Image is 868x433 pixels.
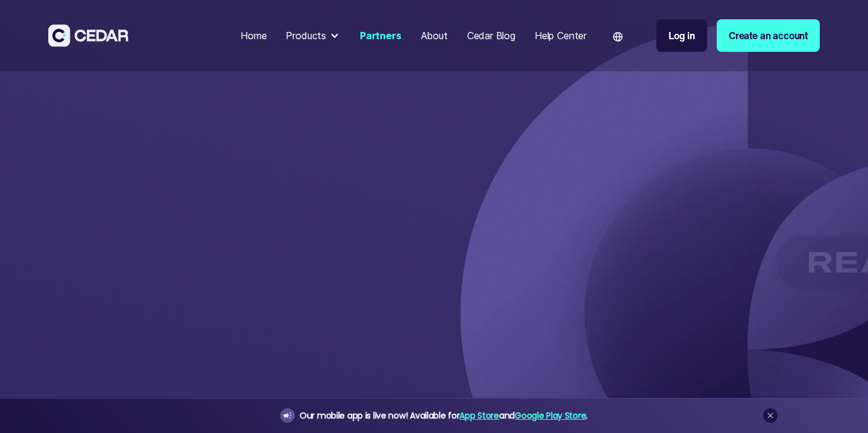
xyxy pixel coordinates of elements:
[535,28,587,43] div: Help Center
[286,28,326,43] div: Products
[421,28,448,43] div: About
[360,28,401,43] div: Partners
[416,22,453,49] a: About
[656,19,707,52] a: Log in
[515,409,586,422] a: Google Play Store
[613,32,623,42] img: world icon
[236,22,271,49] a: Home
[668,28,695,43] div: Log in
[467,28,515,43] div: Cedar Blog
[283,411,292,420] img: announcement
[300,408,588,423] div: Our mobile app is live now! Available for and .
[530,22,591,49] a: Help Center
[241,28,266,43] div: Home
[717,19,820,52] a: Create an account
[459,409,498,422] a: App Store
[462,22,520,49] a: Cedar Blog
[355,22,406,49] a: Partners
[281,24,345,48] div: Products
